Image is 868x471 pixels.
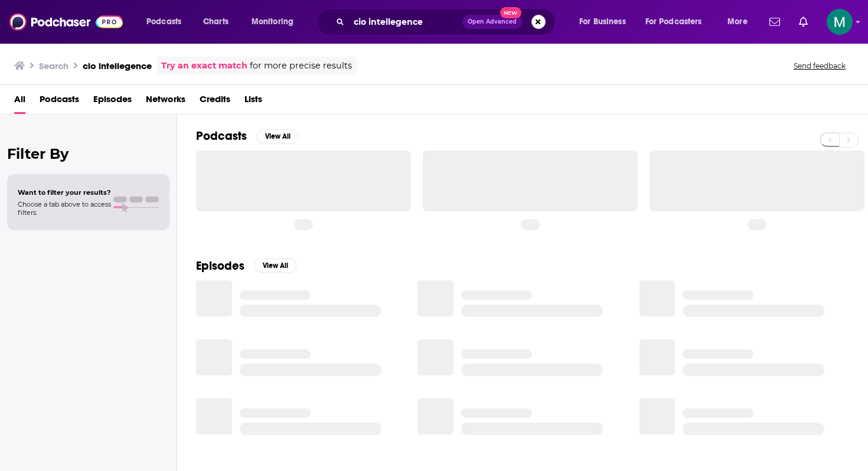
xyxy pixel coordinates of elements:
h3: Search [39,60,68,71]
input: Search podcasts, credits, & more... [349,12,462,31]
a: Lists [244,90,262,114]
a: Credits [200,90,230,114]
span: For Business [579,14,626,30]
button: Send feedback [790,61,849,71]
button: open menu [571,12,641,31]
button: open menu [138,12,197,31]
h2: Podcasts [196,129,247,143]
img: Podchaser - Follow, Share and Rate Podcasts [9,11,123,33]
button: View All [254,259,296,273]
button: open menu [243,12,309,31]
div: Search podcasts, credits, & more... [328,8,567,35]
a: Try an exact match [161,59,247,73]
span: Charts [203,14,229,30]
span: Podcasts [146,14,181,30]
a: Show notifications dropdown [794,12,812,32]
span: Open Advanced [468,19,517,25]
span: Choose a tab above to access filters. [18,200,111,217]
a: PodcastsView All [196,129,299,143]
span: More [727,14,748,30]
a: Podcasts [40,90,79,114]
button: open menu [719,12,762,31]
button: Open AdvancedNew [462,15,522,29]
span: Logged in as milan.penny [827,9,853,35]
span: Monitoring [252,14,293,30]
h2: Episodes [196,259,244,273]
a: EpisodesView All [196,259,296,273]
h3: cio intellegence [83,60,152,71]
span: for more precise results [250,59,352,73]
button: View All [256,129,299,143]
span: Want to filter your results? [18,188,111,197]
img: User Profile [827,9,853,35]
button: open menu [638,12,719,31]
span: New [500,7,521,18]
a: Episodes [93,90,132,114]
a: Show notifications dropdown [765,12,785,32]
a: Charts [195,12,236,31]
button: Show profile menu [827,9,853,35]
a: Networks [146,90,185,114]
span: For Podcasters [645,14,702,30]
h2: Filter By [7,145,169,162]
a: All [14,90,25,114]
